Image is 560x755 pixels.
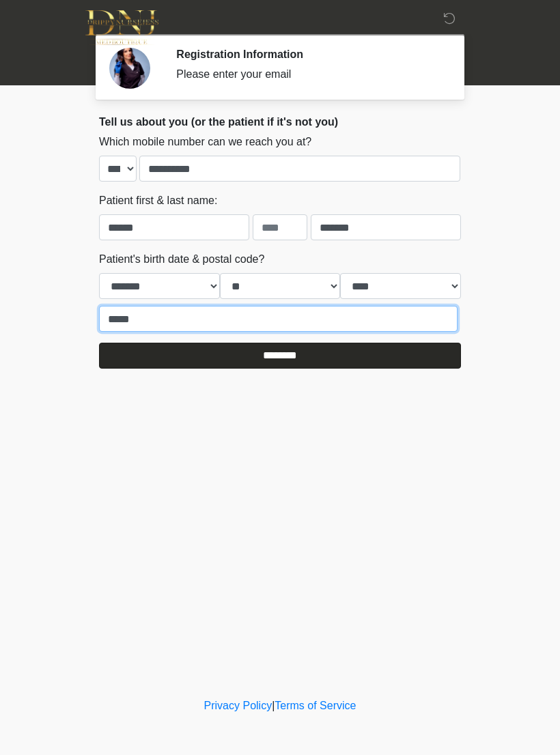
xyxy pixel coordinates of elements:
[99,115,461,128] h2: Tell us about you (or the patient if it's not you)
[99,193,217,209] label: Patient first & last name:
[109,48,150,89] img: Agent Avatar
[204,700,272,711] a: Privacy Policy
[272,700,275,711] a: |
[176,66,440,83] div: Please enter your email
[275,700,356,711] a: Terms of Service
[99,251,264,268] label: Patient's birth date & postal code?
[99,134,311,150] label: Which mobile number can we reach you at?
[85,10,158,45] img: DNJ Med Boutique Logo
